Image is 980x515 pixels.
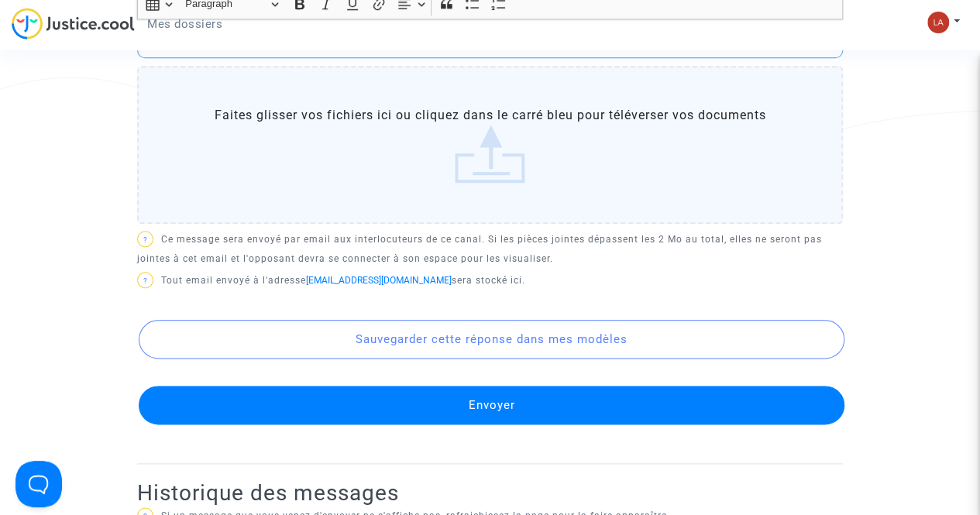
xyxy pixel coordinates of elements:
[139,386,844,424] button: Envoyer
[137,479,843,506] h2: Historique des messages
[137,230,843,269] p: Ce message sera envoyé par email aux interlocuteurs de ce canal. Si les pièces jointes dépassent ...
[135,12,235,36] a: Mes dossiers
[12,8,135,39] img: jc-logo.svg
[306,275,452,286] a: [EMAIL_ADDRESS][DOMAIN_NAME]
[143,276,148,285] span: ?
[927,12,949,33] img: 82f04fb9e1895478313fafb25b7c5e00
[137,271,843,290] p: Tout email envoyé à l'adresse sera stocké ici.
[143,235,148,244] span: ?
[139,320,844,359] button: Sauvegarder cette réponse dans mes modèles
[147,17,222,31] span: Mes dossiers
[15,461,62,507] iframe: Help Scout Beacon - Open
